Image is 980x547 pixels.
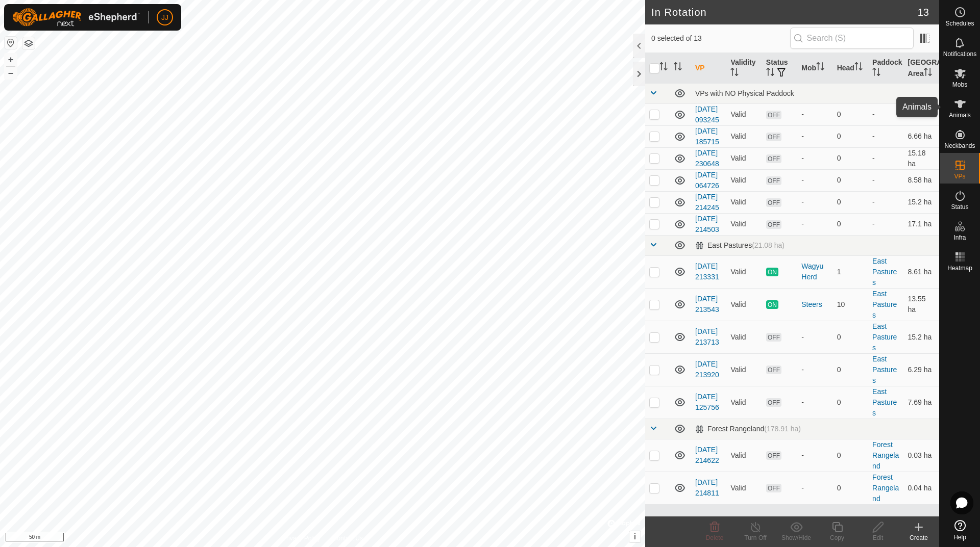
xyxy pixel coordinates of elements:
[924,69,932,77] p-sorticon: Activate to sort
[801,261,828,282] div: Wagyu Herd
[726,255,762,288] td: Valid
[854,64,863,72] p-sorticon: Activate to sort
[904,53,939,84] th: [GEOGRAPHIC_DATA] Area
[161,12,168,23] span: JJ
[726,147,762,169] td: Valid
[766,176,781,185] span: OFF
[766,333,781,342] span: OFF
[726,125,762,147] td: Valid
[801,450,828,461] div: -
[5,54,17,66] button: +
[833,147,868,169] td: 0
[726,103,762,125] td: Valid
[695,295,719,314] a: [DATE] 213543
[766,111,781,119] span: OFF
[766,220,781,229] span: OFF
[868,213,903,235] td: -
[735,533,776,542] div: Turn Off
[695,241,785,250] div: East Pastures
[762,53,797,84] th: Status
[766,398,781,407] span: OFF
[833,213,868,235] td: 0
[695,149,719,168] a: [DATE] 230648
[766,69,774,77] p-sorticon: Activate to sort
[868,169,903,191] td: -
[868,147,903,169] td: -
[695,327,719,346] a: [DATE] 213713
[797,53,832,84] th: Mob
[752,241,785,249] span: (21.08 ha)
[904,191,939,213] td: 15.2 ha
[766,366,781,374] span: OFF
[629,531,641,542] button: i
[833,472,868,504] td: 0
[943,51,976,57] span: Notifications
[726,472,762,504] td: Valid
[766,268,778,276] span: ON
[833,169,868,191] td: 0
[695,478,719,497] a: [DATE] 214811
[904,321,939,353] td: 15.2 ha
[766,154,781,163] span: OFF
[898,533,939,542] div: Create
[766,451,781,460] span: OFF
[833,321,868,353] td: 0
[695,262,719,281] a: [DATE] 213331
[695,425,801,433] div: Forest Rangeland
[766,300,778,309] span: ON
[726,353,762,386] td: Valid
[872,69,880,77] p-sorticon: Activate to sort
[868,191,903,213] td: -
[904,353,939,386] td: 6.29 ha
[651,33,790,44] span: 0 selected of 13
[801,483,828,493] div: -
[904,213,939,235] td: 17.1 ha
[904,103,939,125] td: 6.15 ha
[695,446,719,464] a: [DATE] 214622
[726,53,762,84] th: Validity
[904,472,939,504] td: 0.04 ha
[5,37,17,49] button: Reset Map
[790,28,914,49] input: Search (S)
[766,484,781,492] span: OFF
[953,235,966,241] span: Infra
[801,219,828,229] div: -
[833,125,868,147] td: 0
[872,322,897,352] a: East Pastures
[904,386,939,419] td: 7.69 ha
[952,82,967,88] span: Mobs
[726,169,762,191] td: Valid
[333,534,363,543] a: Contact Us
[868,103,903,125] td: -
[674,64,682,72] p-sorticon: Activate to sort
[706,534,724,541] span: Delete
[872,355,897,384] a: East Pastures
[695,193,719,212] a: [DATE] 214245
[953,534,966,540] span: Help
[872,257,897,286] a: East Pastures
[651,6,918,18] h2: In Rotation
[868,125,903,147] td: -
[872,473,899,503] a: Forest Rangeland
[801,131,828,142] div: -
[904,288,939,321] td: 13.55 ha
[872,387,897,417] a: East Pastures
[833,255,868,288] td: 1
[726,288,762,321] td: Valid
[816,64,824,72] p-sorticon: Activate to sort
[951,204,968,210] span: Status
[5,67,17,79] button: –
[868,53,903,84] th: Paddock
[726,386,762,419] td: Valid
[904,125,939,147] td: 6.66 ha
[872,290,897,319] a: East Pastures
[904,439,939,472] td: 0.03 ha
[726,213,762,235] td: Valid
[282,534,321,543] a: Privacy Policy
[801,109,828,120] div: -
[726,191,762,213] td: Valid
[801,153,828,164] div: -
[801,397,828,408] div: -
[833,53,868,84] th: Head
[695,171,719,190] a: [DATE] 064726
